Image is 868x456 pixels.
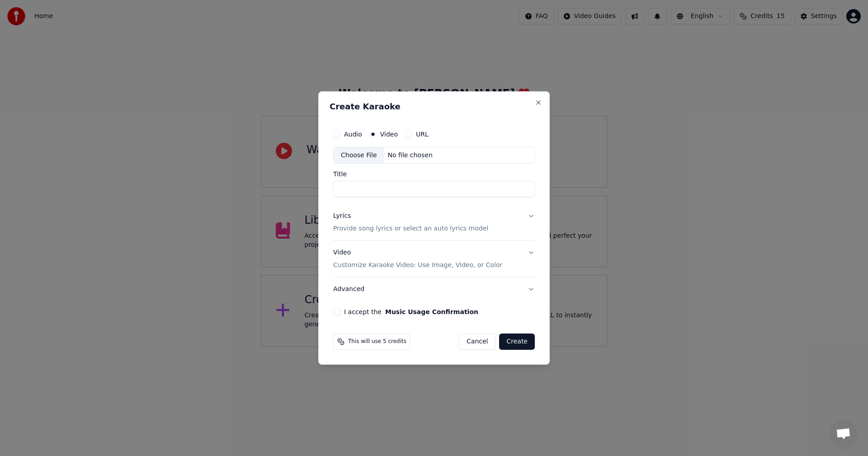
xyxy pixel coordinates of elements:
label: I accept the [344,309,478,315]
div: Lyrics [333,212,351,221]
label: Title [333,171,535,178]
div: Choose File [334,147,384,164]
label: Video [380,131,398,137]
div: Video [333,249,502,270]
span: This will use 5 credits [348,338,406,345]
p: Provide song lyrics or select an auto lyrics model [333,225,488,234]
button: I accept the [385,309,478,315]
p: Customize Karaoke Video: Use Image, Video, or Color [333,261,502,270]
button: VideoCustomize Karaoke Video: Use Image, Video, or Color [333,241,535,277]
button: Create [499,334,535,350]
div: No file chosen [384,151,436,160]
h2: Create Karaoke [330,103,538,111]
label: URL [416,131,429,137]
label: Audio [344,131,362,137]
button: LyricsProvide song lyrics or select an auto lyrics model [333,205,535,241]
button: Cancel [459,334,495,350]
button: Advanced [333,277,535,301]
